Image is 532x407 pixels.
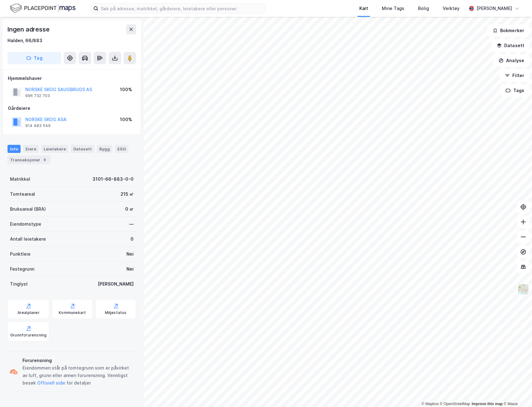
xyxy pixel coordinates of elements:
[59,310,86,315] div: Kommunekart
[487,24,530,37] button: Bokmerker
[71,145,94,153] div: Datasett
[7,145,21,153] div: Info
[115,145,128,153] div: ESG
[22,364,134,387] div: Eiendommen står på tomtegrunn som er påvirket av luft, grunn eller annen forurensning. Vennligst ...
[129,220,134,228] div: —
[359,5,368,12] div: Kart
[10,235,46,243] div: Antall leietakere
[10,3,76,14] img: logo.f888ab2527a4732fd821a326f86c7f29.svg
[98,4,265,13] input: Søk på adresse, matrikkel, gårdeiere, leietakere eller personer
[22,357,134,364] div: Forurensning
[421,402,439,406] a: Mapbox
[440,402,470,406] a: OpenStreetMap
[17,310,40,315] div: Arealplaner
[42,157,48,163] div: 8
[7,155,50,164] div: Transaksjoner
[126,250,134,258] div: Nei
[25,93,50,98] div: 996 732 703
[491,39,530,52] button: Datasett
[8,105,136,112] div: Gårdeiere
[105,310,127,315] div: Miljøstatus
[10,220,41,228] div: Eiendomstype
[25,123,51,128] div: 914 483 549
[7,52,61,64] button: Tag
[501,377,532,407] iframe: Chat Widget
[23,145,39,153] div: Eiere
[8,75,136,82] div: Hjemmelshaver
[476,5,512,12] div: [PERSON_NAME]
[97,145,112,153] div: Bygg
[10,333,47,338] div: Grunnforurensning
[131,235,134,243] div: 0
[493,54,530,67] button: Analyse
[472,402,503,406] a: Improve this map
[10,190,35,198] div: Tomteareal
[500,84,530,97] button: Tags
[126,265,134,273] div: Nei
[121,190,134,198] div: 215 ㎡
[443,5,460,12] div: Verktøy
[418,5,429,12] div: Bolig
[41,145,68,153] div: Leietakere
[120,86,132,93] div: 100%
[10,250,31,258] div: Punktleie
[7,24,51,34] div: Ingen adresse
[500,69,530,82] button: Filter
[125,205,134,213] div: 0 ㎡
[10,265,34,273] div: Festegrunn
[382,5,404,12] div: Mine Tags
[10,175,30,183] div: Matrikkel
[7,37,42,44] div: Halden, 66/883
[517,283,529,295] img: Z
[10,205,46,213] div: Bruksareal (BRA)
[501,377,532,407] div: Kontrollprogram for chat
[92,175,134,183] div: 3101-66-883-0-0
[10,280,28,288] div: Tinglyst
[120,116,132,123] div: 100%
[98,280,134,288] div: [PERSON_NAME]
